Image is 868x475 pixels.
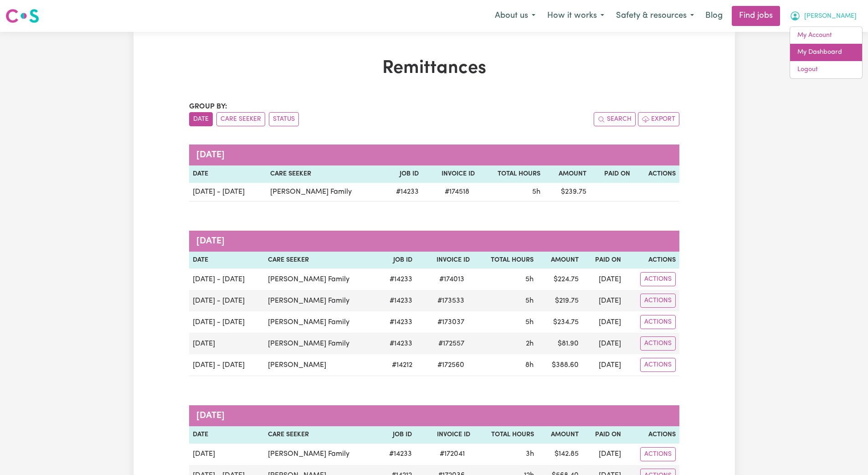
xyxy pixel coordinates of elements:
[383,165,422,183] th: Job ID
[416,426,473,444] th: Invoice ID
[264,252,378,269] th: Care Seeker
[378,311,416,333] td: # 14233
[625,252,679,269] th: Actions
[790,27,862,44] a: My Account
[478,165,544,183] th: Total Hours
[582,354,625,376] td: [DATE]
[264,426,377,444] th: Care Seeker
[378,290,416,311] td: # 14233
[640,272,676,286] button: Actions
[544,183,590,201] td: $ 239.75
[432,317,470,328] span: # 173037
[377,426,416,444] th: Job ID
[538,444,582,465] td: $ 142.85
[526,450,534,458] span: 3 hours
[267,183,383,201] td: [PERSON_NAME] Family
[189,183,267,201] td: [DATE] - [DATE]
[432,360,470,371] span: # 172560
[640,294,676,308] button: Actions
[590,165,634,183] th: Paid On
[264,268,378,290] td: [PERSON_NAME] Family
[790,26,863,79] div: My Account
[189,231,679,252] caption: [DATE]
[378,354,416,376] td: # 14212
[189,165,267,183] th: Date
[189,112,213,126] button: sort invoices by date
[582,268,625,290] td: [DATE]
[189,57,679,79] h1: Remittances
[582,444,625,465] td: [DATE]
[537,290,582,311] td: $ 219.75
[634,165,679,183] th: Actions
[790,61,862,78] a: Logout
[537,268,582,290] td: $ 224.75
[544,165,590,183] th: Amount
[434,449,470,460] span: # 172041
[640,447,676,461] button: Actions
[264,354,378,376] td: [PERSON_NAME]
[526,340,534,347] span: 2 hours
[582,252,625,269] th: Paid On
[582,333,625,354] td: [DATE]
[189,103,227,110] span: Group by:
[732,6,780,26] a: Find jobs
[640,358,676,372] button: Actions
[189,290,265,311] td: [DATE] - [DATE]
[538,426,582,444] th: Amount
[264,444,377,465] td: [PERSON_NAME] Family
[189,333,265,354] td: [DATE]
[416,252,473,269] th: Invoice ID
[378,252,416,269] th: Job ID
[189,145,679,165] caption: [DATE]
[189,311,265,333] td: [DATE] - [DATE]
[189,268,265,290] td: [DATE] - [DATE]
[189,354,265,376] td: [DATE] - [DATE]
[525,297,534,305] span: 5 hours
[582,426,625,444] th: Paid On
[525,361,534,369] span: 8 hours
[473,252,537,269] th: Total Hours
[532,188,540,196] span: 5 hours
[638,112,679,126] button: Export
[582,311,625,333] td: [DATE]
[216,112,265,126] button: sort invoices by care seeker
[594,112,636,126] button: Search
[189,426,265,444] th: Date
[264,333,378,354] td: [PERSON_NAME] Family
[267,165,383,183] th: Care Seeker
[625,426,679,444] th: Actions
[439,186,475,197] span: # 174518
[610,6,700,26] button: Safety & resources
[700,6,728,26] a: Blog
[541,6,610,26] button: How it works
[434,274,470,285] span: # 174013
[378,268,416,290] td: # 14233
[433,338,470,349] span: # 172557
[525,276,534,283] span: 5 hours
[377,444,416,465] td: # 14233
[5,8,39,24] img: Careseekers logo
[804,11,857,21] span: [PERSON_NAME]
[189,405,679,426] caption: [DATE]
[537,354,582,376] td: $ 388.60
[269,112,299,126] button: sort invoices by paid status
[537,252,582,269] th: Amount
[582,290,625,311] td: [DATE]
[525,319,534,326] span: 5 hours
[264,290,378,311] td: [PERSON_NAME] Family
[790,44,862,61] a: My Dashboard
[5,5,39,26] a: Careseekers logo
[383,183,422,201] td: # 14233
[537,311,582,333] td: $ 234.75
[189,252,265,269] th: Date
[189,444,265,465] td: [DATE]
[264,311,378,333] td: [PERSON_NAME] Family
[432,295,470,306] span: # 173533
[474,426,538,444] th: Total Hours
[489,6,541,26] button: About us
[378,333,416,354] td: # 14233
[537,333,582,354] td: $ 81.90
[640,336,676,351] button: Actions
[784,6,863,26] button: My Account
[640,315,676,329] button: Actions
